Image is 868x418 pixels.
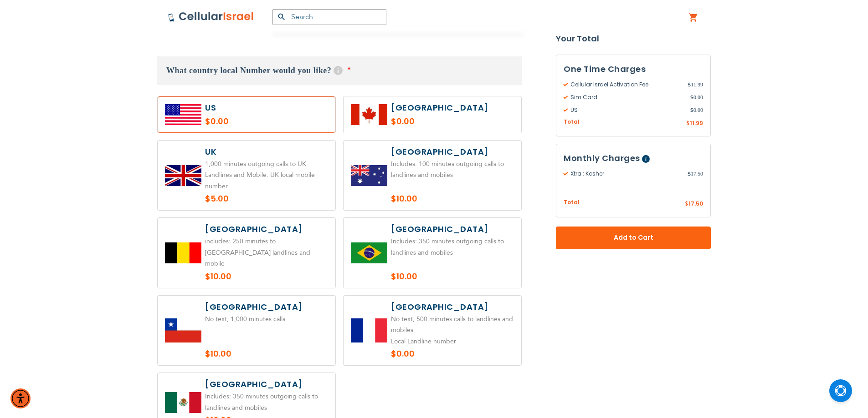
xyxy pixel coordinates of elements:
[690,93,703,101] span: 0.00
[690,119,703,127] span: 11.99
[10,388,31,408] div: Accessibility Menu
[690,106,703,114] span: 0.00
[685,201,688,209] span: $
[564,62,703,76] h3: One Time Charges
[272,9,386,25] input: Search
[564,118,580,126] span: Total
[642,156,650,163] span: Help
[564,93,690,101] span: Sim Card
[690,93,693,101] span: $
[556,227,711,249] button: Add to Cart
[688,170,703,178] span: 17.50
[688,170,691,178] span: $
[168,11,254,22] img: Cellular Israel Logo
[586,233,681,243] span: Add to Cart
[686,120,690,128] span: $
[334,66,343,75] span: Help
[166,66,331,75] span: What country local Number would you like?
[564,81,688,89] span: Cellular Israel Activation Fee
[690,106,693,114] span: $
[688,200,703,208] span: 17.50
[688,81,691,89] span: $
[564,153,640,164] span: Monthly Charges
[556,32,711,45] strong: Your Total
[564,170,688,178] span: Xtra : Kosher
[564,106,690,114] span: US
[564,199,580,207] span: Total
[688,81,703,89] span: 11.99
